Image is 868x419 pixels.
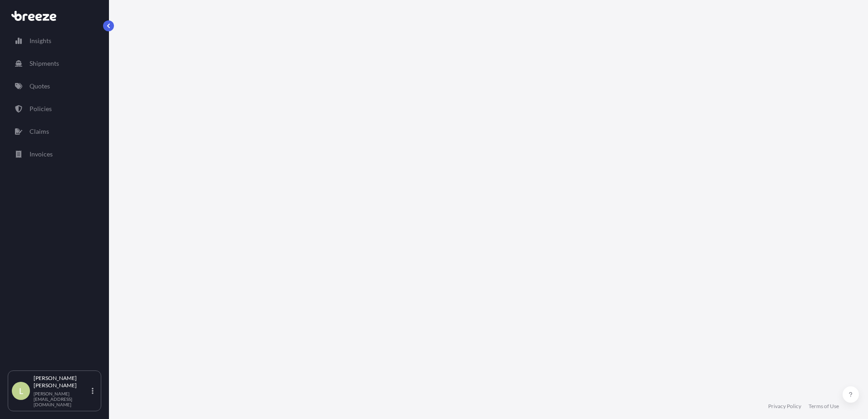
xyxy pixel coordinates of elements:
p: Insights [30,36,51,45]
a: Policies [8,100,101,118]
p: Claims [30,127,49,136]
p: Invoices [30,150,53,159]
a: Privacy Policy [768,403,801,410]
p: Quotes [30,82,50,91]
span: L [19,386,23,395]
a: Invoices [8,145,101,163]
a: Insights [8,32,101,50]
p: [PERSON_NAME] [PERSON_NAME] [34,375,90,389]
p: Policies [30,104,52,113]
a: Claims [8,122,101,141]
a: Terms of Use [809,403,839,410]
p: [PERSON_NAME][EMAIL_ADDRESS][DOMAIN_NAME] [34,391,90,407]
a: Quotes [8,77,101,95]
p: Shipments [30,59,59,68]
a: Shipments [8,54,101,73]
